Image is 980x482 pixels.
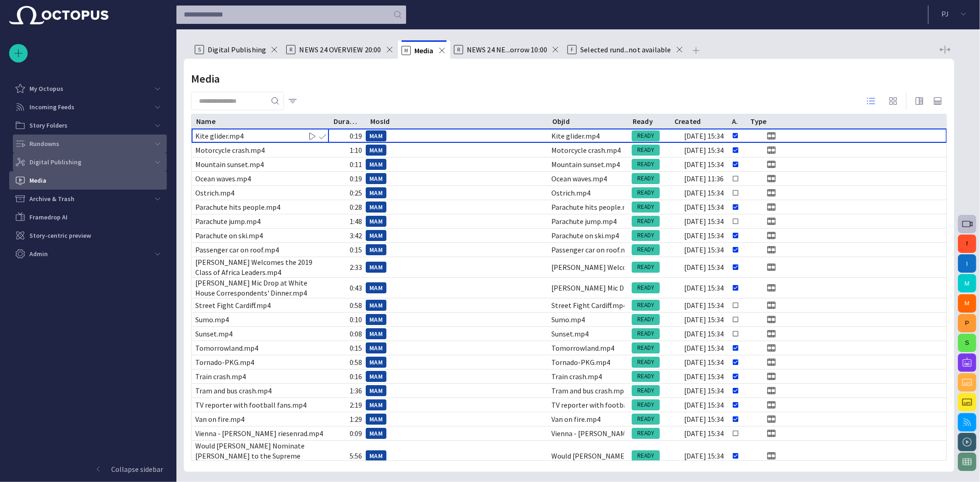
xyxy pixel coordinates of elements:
[369,373,383,380] span: MAM
[684,329,724,339] div: 9/4/2023 15:34
[684,245,724,255] div: 9/4/2023 15:34
[369,302,383,308] span: MAM
[684,159,724,169] div: 9/4/2023 15:34
[196,117,215,126] div: Name
[684,371,724,381] div: 9/4/2023 15:34
[551,216,617,226] div: Parachute jump.mp4
[350,131,362,141] div: 0:19
[195,202,280,212] div: Parachute hits people.mp4
[632,386,660,395] span: READY
[684,283,724,293] div: 9/4/2023 15:34
[195,188,234,198] div: Ostrich.mp4
[350,414,362,424] div: 1:29
[350,188,362,198] div: 0:25
[551,283,624,293] div: President Obama's Mic Drop at White House Correspondents' Dinner.mp4
[29,231,91,240] p: Story-centric preview
[369,402,383,408] span: MAM
[684,216,724,226] div: 9/4/2023 15:34
[29,84,63,93] p: My Octopus
[551,386,624,396] div: Tram and bus crash.mp4
[350,300,362,310] div: 0:58
[369,331,383,337] span: MAM
[350,202,362,212] div: 0:28
[369,247,383,253] span: MAM
[195,216,261,226] div: Parachute jump.mp4
[551,371,602,381] div: Train crash.mp4
[551,329,589,339] div: Sunset.mp4
[369,345,383,351] span: MAM
[551,145,621,155] div: Motorcycle crash.mp4
[674,117,701,126] div: Created
[195,400,306,410] div: TV reporter with football fans.mp4
[684,230,724,241] div: 9/4/2023 15:34
[350,230,362,241] div: 3:42
[750,117,767,126] div: Type
[369,416,383,422] span: MAM
[732,117,739,126] div: Annotated
[684,414,724,424] div: 9/4/2023 15:34
[350,245,362,255] div: 0:15
[958,235,976,253] button: f
[350,428,362,438] div: 0:09
[195,428,323,438] div: Vienna - [PERSON_NAME] riesenrad.mp4
[958,274,976,292] button: M
[551,245,624,255] div: Passenger car on roof.mp4
[195,357,254,367] div: Tornado-PKG.mp4
[9,6,108,24] img: Octopus News Room
[632,245,660,254] span: READY
[350,329,362,339] div: 0:08
[632,174,660,183] span: READY
[369,161,383,168] span: MAM
[551,314,585,325] div: Sumo.mp4
[29,121,68,130] p: Story Folders
[350,174,362,184] div: 0:19
[9,79,167,263] ul: main menu
[195,257,325,277] div: [PERSON_NAME] Welcomes the 2019 Class of Africa Leaders.mp4
[369,147,383,153] span: MAM
[29,139,59,148] p: Rundowns
[632,131,660,140] span: READY
[684,188,724,198] div: 9/4/2023 15:34
[350,314,362,325] div: 0:10
[191,40,283,59] div: SDigital Publishing
[350,451,362,461] div: 5:56
[632,429,660,438] span: READY
[369,316,383,323] span: MAM
[9,460,167,478] button: Collapse sidebar
[632,400,660,409] span: READY
[369,204,383,210] span: MAM
[350,386,362,396] div: 1:36
[551,230,619,241] div: Parachute on ski.mp4
[632,343,660,353] span: READY
[369,285,383,291] span: MAM
[369,430,383,437] span: MAM
[369,387,383,394] span: MAM
[398,40,450,59] div: MMedia
[450,40,564,59] div: RNEWS 24 NE...orrow 10:00
[195,386,272,396] div: Tram and bus crash.mp4
[632,451,660,460] span: READY
[369,190,383,196] span: MAM
[958,294,976,313] button: M
[402,46,411,55] p: M
[195,343,258,353] div: Tomorrowland.mp4
[632,415,660,424] span: READY
[350,216,362,226] div: 1:48
[195,230,263,241] div: Parachute on ski.mp4
[684,386,724,396] div: 9/4/2023 15:34
[195,371,246,381] div: Train crash.mp4
[633,117,653,126] div: Ready
[684,314,724,325] div: 9/4/2023 15:34
[551,174,607,184] div: Ocean waves.mp4
[195,245,279,255] div: Passenger car on roof.mp4
[632,301,660,310] span: READY
[29,176,46,185] p: Media
[684,300,724,310] div: 9/4/2023 15:34
[369,264,383,270] span: MAM
[551,202,624,212] div: Parachute hits people.mp4
[350,145,362,155] div: 1:10
[551,451,624,461] div: Would Joe Biden Nominate Barack Obama to the Supreme Court.mp4
[29,194,74,203] p: Archive & Trash
[551,343,614,353] div: Tomorrowland.mp4
[195,441,325,471] div: Would [PERSON_NAME] Nominate [PERSON_NAME] to the Supreme Court.mp4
